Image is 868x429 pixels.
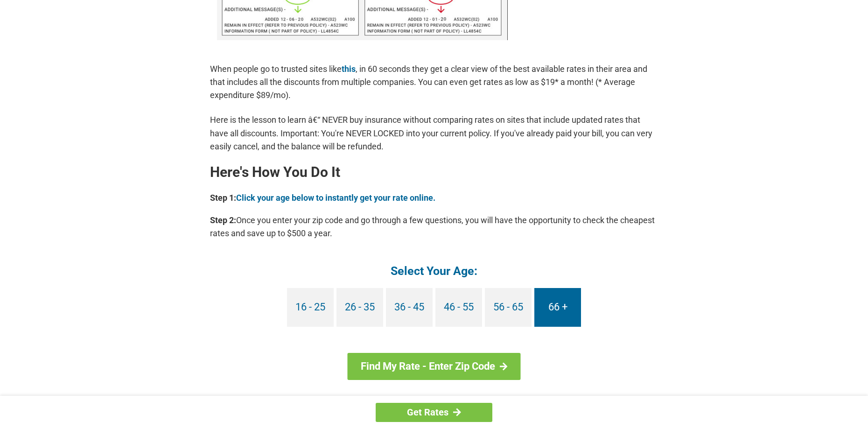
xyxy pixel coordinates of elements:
[435,288,482,327] a: 46 - 55
[210,113,658,153] p: Here is the lesson to learn â€“ NEVER buy insurance without comparing rates on sites that include...
[236,193,435,203] a: Click your age below to instantly get your rate online.
[386,288,433,327] a: 36 - 45
[336,288,383,327] a: 26 - 35
[376,403,492,422] a: Get Rates
[210,193,236,203] b: Step 1:
[348,353,521,380] a: Find My Rate - Enter Zip Code
[210,214,658,240] p: Once you enter your zip code and go through a few questions, you will have the opportunity to che...
[534,288,581,327] a: 66 +
[287,288,334,327] a: 16 - 25
[210,215,236,225] b: Step 2:
[210,165,658,180] h2: Here's How You Do It
[342,64,356,74] a: this
[210,263,658,279] h4: Select Your Age:
[485,288,532,327] a: 56 - 65
[210,63,658,102] p: When people go to trusted sites like , in 60 seconds they get a clear view of the best available ...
